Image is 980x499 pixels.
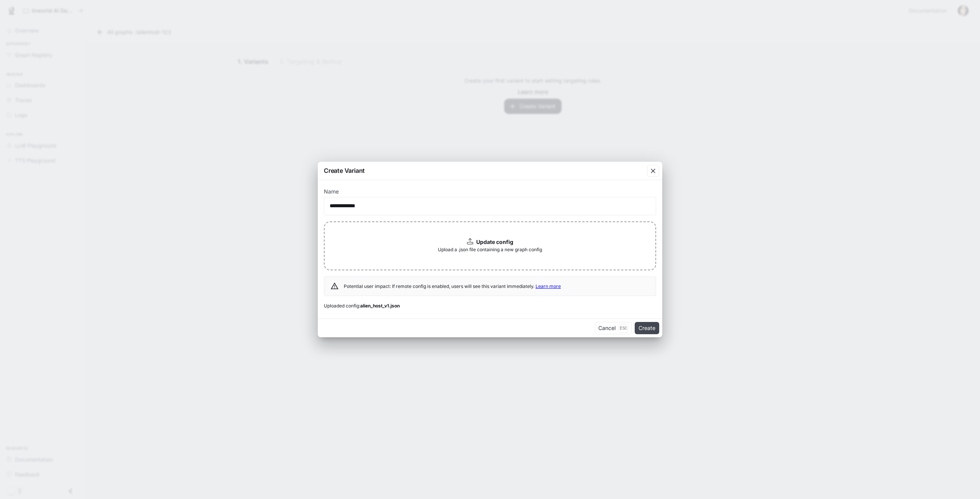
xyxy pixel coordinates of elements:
span: Potential user impact: If remote config is enabled, users will see this variant immediately. [344,283,561,289]
span: Uploaded config: [324,302,656,310]
button: Create [635,322,659,334]
p: Create Variant [324,166,365,175]
span: Upload a .json file containing a new graph config [438,246,542,254]
a: Learn more [536,283,561,289]
b: alien_host_v1.json [360,303,400,309]
button: CancelEsc [595,322,632,334]
p: Name [324,189,339,194]
b: Update config [476,239,513,245]
p: Esc [619,324,628,332]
